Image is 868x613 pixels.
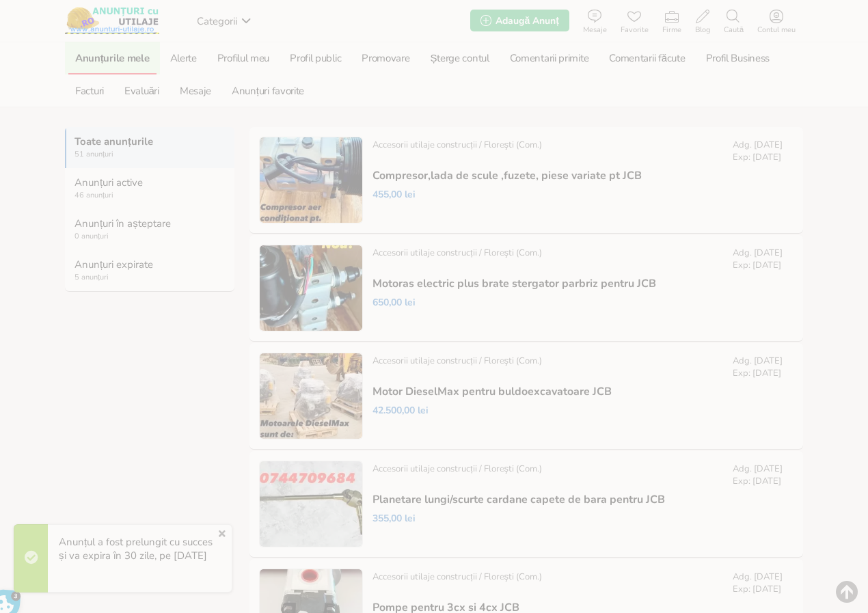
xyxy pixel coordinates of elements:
strong: Anunțuri în așteptare [74,217,226,230]
span: Contul meu [750,26,802,34]
a: Anunțurile mele [68,42,157,74]
a: Motoras electric plus brate stergator parbriz pentru JCB [372,277,656,290]
a: Anunțuri favorite [225,74,311,107]
span: 455,00 lei [372,189,416,201]
a: Toate anunțurile 51 anunțuri [65,127,234,168]
img: Motor DieselMax pentru buldoexcavatoare JCB [260,353,362,439]
div: Accesorii utilaje construcții / Floreşti (Com.) [372,463,542,475]
a: Alerte [163,42,204,74]
strong: Anunțuri expirate [74,258,226,271]
img: Compresor,lada de scule ,fuzete, piese variate pt JCB [260,137,362,223]
a: Comentarii făcute [602,42,692,74]
a: Șterge contul [424,42,496,74]
a: Promovare [355,42,416,74]
span: Caută [717,26,750,34]
a: Firme [655,7,688,34]
div: Anunțul a fost prelungit cu succes și va expira în 30 zile, pe [DATE] [14,524,232,592]
a: Comentarii primite [503,42,596,74]
span: 46 anunțuri [74,190,226,201]
div: Adg. [DATE] Exp: [DATE] [733,571,783,595]
div: Adg. [DATE] Exp: [DATE] [733,355,783,379]
span: 0 anunțuri [74,231,226,242]
span: Firme [655,26,688,34]
a: Profil Business [699,42,777,74]
a: Mesaje [173,74,218,107]
a: Adaugă Anunț [470,10,569,31]
a: Facturi [68,74,111,107]
span: Favorite [614,26,655,34]
span: Categorii [197,14,237,28]
span: 5 anunțuri [74,272,226,283]
span: Mesaje [576,26,614,34]
a: Planetare lungi/scurte cardane capete de bara pentru JCB [372,493,665,506]
div: Adg. [DATE] Exp: [DATE] [733,139,783,163]
div: Accesorii utilaje construcții / Floreşti (Com.) [372,355,542,367]
a: Profilul meu [211,42,276,74]
a: Contul meu [750,7,802,34]
strong: Anunțuri active [74,176,226,189]
a: Motor DieselMax pentru buldoexcavatoare JCB [372,385,612,398]
a: Caută [717,7,750,34]
div: Adg. [DATE] Exp: [DATE] [733,247,783,271]
img: Motoras electric plus brate stergator parbriz pentru JCB [260,245,362,331]
a: Mesaje [576,7,614,34]
div: Accesorii utilaje construcții / Floreşti (Com.) [372,571,542,583]
a: Anunțuri expirate 5 anunțuri [65,250,234,291]
span: 42.500,00 lei [372,405,429,417]
a: x [213,526,231,542]
span: 650,00 lei [372,297,416,309]
a: Anunțuri active 46 anunțuri [65,168,234,209]
img: scroll-to-top.png [836,581,858,603]
strong: Toate anunțurile [74,135,226,148]
a: Favorite [614,7,655,34]
div: Accesorii utilaje construcții / Floreşti (Com.) [372,247,542,259]
div: Adg. [DATE] Exp: [DATE] [733,463,783,487]
span: Blog [688,26,717,34]
span: 51 anunțuri [74,149,226,160]
span: 3 [11,591,21,601]
span: Adaugă Anunț [496,14,558,27]
a: Anunțuri în așteptare 0 anunțuri [65,209,234,250]
div: Accesorii utilaje construcții / Floreşti (Com.) [372,139,542,151]
img: Planetare lungi/scurte cardane capete de bara pentru JCB [260,461,362,547]
span: 355,00 lei [372,513,416,525]
a: Evaluări [118,74,166,107]
a: Categorii [193,10,255,31]
a: Blog [688,7,717,34]
a: Profil public [283,42,348,74]
a: Compresor,lada de scule ,fuzete, piese variate pt JCB [372,169,642,182]
img: Anunturi-Utilaje.RO [65,7,159,34]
